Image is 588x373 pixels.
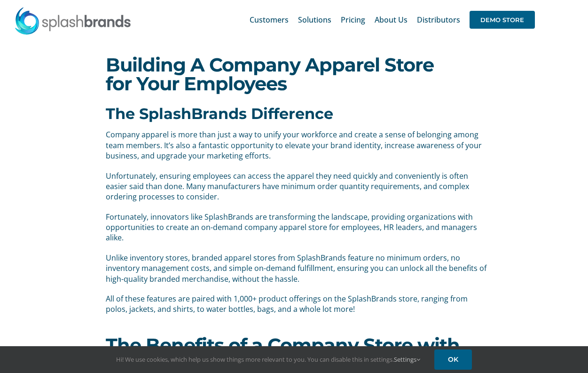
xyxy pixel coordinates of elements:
[470,5,535,35] a: DEMO STORE
[417,5,460,35] a: Distributors
[341,16,365,24] span: Pricing
[341,5,365,35] a: Pricing
[470,11,535,29] span: DEMO STORE
[250,16,289,24] span: Customers
[106,56,482,93] h1: Building A Company Apparel Store for Your Employees
[298,16,331,24] span: Solutions
[106,129,489,161] p: Company apparel is more than just a way to unify your workforce and create a sense of belonging a...
[106,253,489,284] p: Unlike inventory stores, branded apparel stores from SplashBrands feature no minimum orders, no i...
[106,212,489,243] p: Fortunately, innovators like SplashBrands are transforming the landscape, providing organizations...
[106,104,333,123] b: The SplashBrands Difference
[434,349,472,370] a: OK
[394,355,420,364] a: Settings
[106,294,489,315] p: All of these features are paired with 1,000+ product offerings on the SplashBrands store, ranging...
[116,355,420,364] span: Hi! We use cookies, which help us show things more relevant to you. You can disable this in setti...
[417,16,460,24] span: Distributors
[14,7,132,35] img: SplashBrands.com Logo
[250,5,289,35] a: Customers
[375,16,408,24] span: About Us
[106,171,489,202] p: Unfortunately, ensuring employees can access the apparel they need quickly and conveniently is of...
[250,5,535,35] nav: Main Menu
